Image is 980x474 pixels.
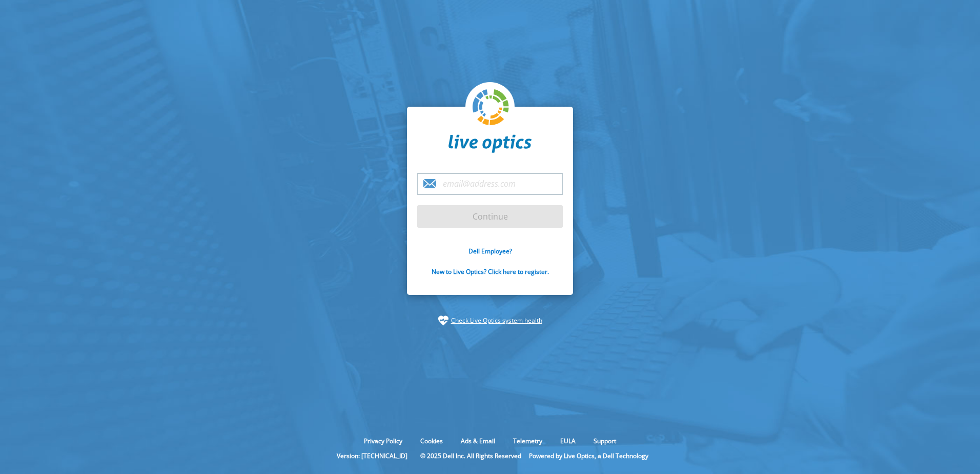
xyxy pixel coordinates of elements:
li: Powered by Live Optics, a Dell Technology [529,451,648,460]
a: Dell Employee? [468,247,512,255]
a: Telemetry [505,437,550,445]
a: Support [586,437,624,445]
li: Version: [TECHNICAL_ID] [332,451,413,460]
a: Privacy Policy [356,437,410,445]
a: New to Live Optics? Click here to register. [432,267,549,276]
input: email@address.com [417,173,563,195]
a: Check Live Optics system health [451,315,542,326]
a: Cookies [413,437,451,445]
li: © 2025 Dell Inc. All Rights Reserved [415,451,526,460]
img: liveoptics-word.svg [448,134,532,153]
img: status-check-icon.svg [438,315,448,326]
img: liveoptics-logo.svg [473,89,509,126]
a: EULA [553,437,583,445]
a: Ads & Email [453,437,503,445]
